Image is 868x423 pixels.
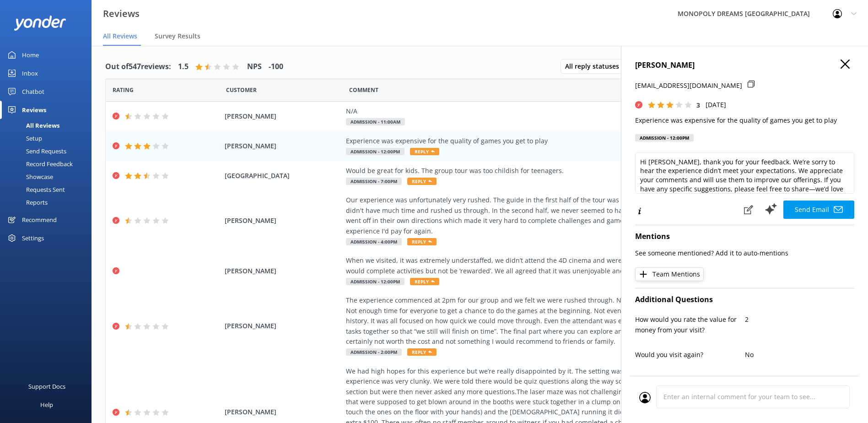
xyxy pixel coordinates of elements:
[346,166,762,176] div: Would be great for kids. The group tour was too childish for teenagers.
[635,134,694,141] div: Admission - 12:00pm
[5,196,48,209] div: Reports
[745,315,855,325] p: 2
[346,106,762,116] div: N/A
[783,201,854,219] button: Send Email
[5,170,53,183] div: Showcase
[5,170,92,183] a: Showcase
[346,295,762,347] div: The experience commenced at 2pm for our group and we felt we were rushed through. No time for my ...
[410,278,439,285] span: Reply
[5,196,92,209] a: Reports
[225,111,341,121] span: [PERSON_NAME]
[346,348,402,356] span: Admission - 2:00pm
[5,157,92,170] a: Record Feedback
[745,374,855,385] p: 30 - 60 minutes
[346,178,402,185] span: Admission - 7:00pm
[105,61,171,73] h4: Out of 547 reviews:
[103,6,140,21] h3: Reviews
[22,64,38,82] div: Inbox
[5,145,66,157] div: Send Requests
[635,374,745,395] p: How long did you spend in the attraction [DATE]?
[22,229,44,247] div: Settings
[5,119,92,132] a: All Reviews
[225,141,341,151] span: [PERSON_NAME]
[155,32,200,41] span: Survey Results
[635,60,854,71] h4: [PERSON_NAME]
[639,392,651,403] img: user_profile.svg
[349,86,378,94] span: Question
[40,396,53,414] div: Help
[706,100,726,110] p: [DATE]
[346,255,762,276] div: When we visited, it was extremely understaffed, we didn’t attend the 4D cinema and were left outs...
[407,238,437,245] span: Reply
[225,266,341,276] span: [PERSON_NAME]
[635,81,742,91] p: [EMAIL_ADDRESS][DOMAIN_NAME]
[5,132,42,145] div: Setup
[5,183,92,196] a: Requests Sent
[5,157,73,170] div: Record Feedback
[635,152,854,194] textarea: Hi [PERSON_NAME], thank you for your feedback. We’re sorry to hear the experience didn’t meet you...
[178,61,189,73] h4: 1.5
[103,32,137,41] span: All Reviews
[635,350,745,360] p: Would you visit again?
[841,60,850,70] button: Close
[225,216,341,226] span: [PERSON_NAME]
[346,195,762,236] div: Our experience was unfortunately very rushed. The guide in the first half of the tour was very fl...
[346,278,404,285] span: Admission - 12:00pm
[225,321,341,331] span: [PERSON_NAME]
[565,61,625,71] span: All reply statuses
[225,407,341,417] span: [PERSON_NAME]
[745,350,855,360] p: No
[410,148,439,155] span: Reply
[635,315,745,335] p: How would you rate the value for money from your visit?
[113,86,134,94] span: Date
[696,101,700,109] span: 3
[247,61,262,73] h4: NPS
[635,231,854,243] h4: Mentions
[28,377,65,396] div: Support Docs
[5,119,59,132] div: All Reviews
[22,101,46,119] div: Reviews
[226,86,257,94] span: Date
[407,348,437,356] span: Reply
[635,294,854,306] h4: Additional Questions
[5,132,92,145] a: Setup
[346,148,404,155] span: Admission - 12:00pm
[5,145,92,157] a: Send Requests
[22,211,57,229] div: Recommend
[635,115,854,125] p: Experience was expensive for the quality of games you get to play
[5,183,65,196] div: Requests Sent
[346,238,402,245] span: Admission - 4:00pm
[225,171,341,181] span: [GEOGRAPHIC_DATA]
[635,267,704,281] button: Team Mentions
[635,248,854,258] p: See someone mentioned? Add it to auto-mentions
[346,136,762,146] div: Experience was expensive for the quality of games you get to play
[269,61,283,73] h4: -100
[14,16,66,31] img: yonder-white-logo.png
[22,82,44,101] div: Chatbot
[407,178,437,185] span: Reply
[22,46,39,64] div: Home
[346,118,405,125] span: Admission - 11:00am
